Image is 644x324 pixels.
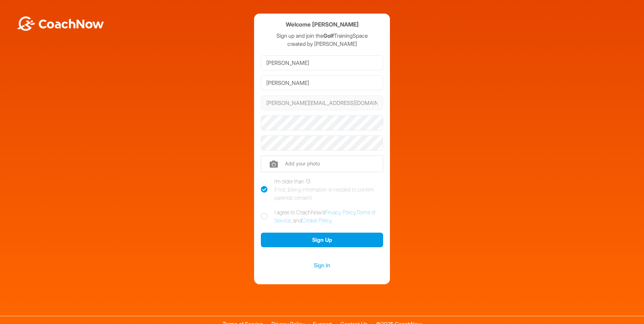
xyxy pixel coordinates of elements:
[323,32,334,39] strong: Golf
[274,177,383,202] div: I'm older than 13
[261,75,383,90] input: Last Name
[274,185,383,202] div: If not, billing information is needed to confirm parental consent.
[261,95,383,110] input: Email
[261,32,383,40] p: Sign up and join the TrainingSpace
[325,209,356,216] a: Privacy Policy
[261,233,383,247] button: Sign Up
[261,55,383,70] input: First Name
[302,217,332,224] a: Cookie Policy
[261,208,383,224] label: I agree to CoachNow's , , and .
[261,40,383,48] p: created by [PERSON_NAME]
[274,209,375,224] a: Terms of Service
[261,261,383,270] a: Sign In
[16,16,105,31] img: BwLJSsUCoWCh5upNqxVrqldRgqLPVwmV24tXu5FoVAoFEpwwqQ3VIfuoInZCoVCoTD4vwADAC3ZFMkVEQFDAAAAAElFTkSuQmCC
[286,20,359,29] h4: Welcome [PERSON_NAME]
